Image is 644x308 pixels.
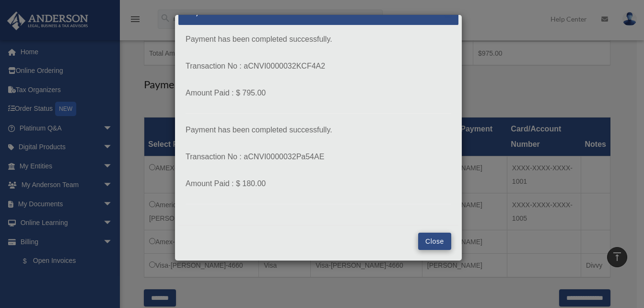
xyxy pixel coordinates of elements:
p: Amount Paid : $ 180.00 [186,177,451,190]
button: Close [445,6,451,16]
p: Amount Paid : $ 795.00 [186,86,451,100]
p: Payment has been completed successfully. [186,123,451,137]
p: Transaction No : aCNVI0000032Pa54AE [186,150,451,164]
p: Payment has been completed successfully. [186,33,451,46]
button: Close [418,233,451,250]
p: Transaction No : aCNVI0000032KCF4A2 [186,59,451,73]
